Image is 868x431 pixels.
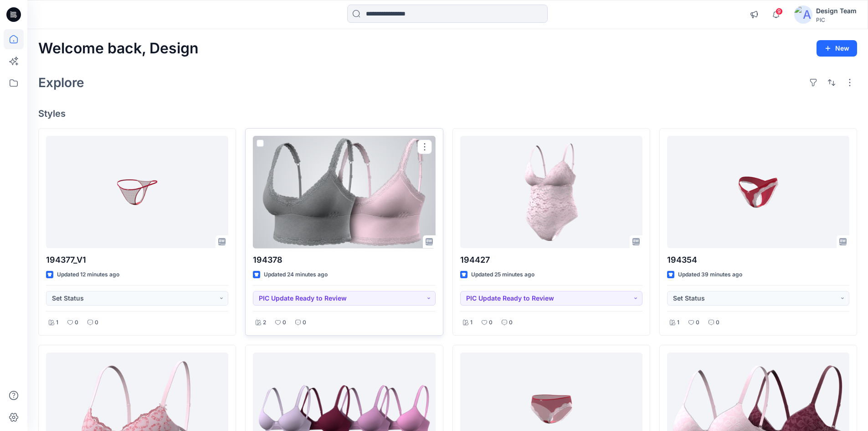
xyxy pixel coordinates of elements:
a: 194378 [253,136,435,249]
p: 1 [677,318,679,327]
span: 9 [776,8,783,15]
p: 0 [75,318,78,327]
p: 1 [56,318,58,327]
p: 0 [489,318,493,327]
a: 194354 [667,136,849,249]
a: 194427 [460,136,642,249]
a: 194377_V1 [46,136,228,249]
p: 0 [282,318,286,327]
p: 1 [470,318,473,327]
p: 194354 [667,254,849,266]
p: 194427 [460,254,642,266]
h2: Explore [38,75,84,90]
p: 0 [303,318,306,327]
p: 0 [696,318,699,327]
h4: Styles [38,108,857,119]
p: Updated 24 minutes ago [264,270,328,280]
div: PIC [816,16,857,23]
p: 0 [716,318,719,327]
button: New [817,40,857,57]
p: 194378 [253,254,435,266]
p: 0 [95,318,98,327]
div: Design Team [816,5,857,16]
p: Updated 12 minutes ago [57,270,119,280]
h2: Welcome back, Design [38,40,199,57]
p: Updated 39 minutes ago [678,270,742,280]
img: avatar [794,5,812,24]
p: Updated 25 minutes ago [471,270,534,280]
p: 194377_V1 [46,254,228,266]
p: 2 [263,318,266,327]
p: 0 [509,318,513,327]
